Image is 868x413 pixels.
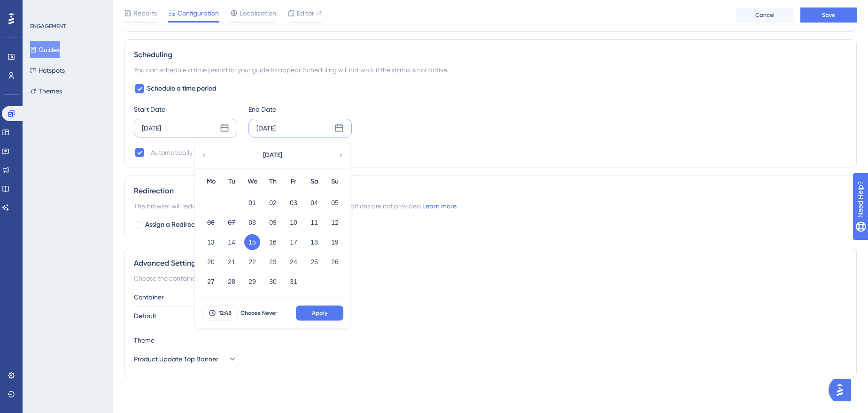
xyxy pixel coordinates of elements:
[242,176,263,187] div: We
[203,234,219,250] button: 13
[145,219,219,230] span: Assign a Redirection URL
[286,274,302,290] button: 31
[203,254,219,270] button: 20
[265,195,281,211] button: 02
[327,234,343,250] button: 19
[134,104,237,115] div: Start Date
[201,176,221,187] div: Mo
[224,214,240,230] button: 07
[244,254,260,270] button: 22
[221,176,242,187] div: Tu
[134,64,847,76] div: You can schedule a time period for your guide to appear. Scheduling will not work if the status i...
[22,2,59,14] span: Need Help?
[134,353,218,365] span: Product Update Top Banner
[134,273,847,284] div: Choose the container and theme for the guide.
[30,83,62,99] button: Themes
[133,8,157,19] span: Reports
[240,8,276,19] span: Localization
[134,185,847,197] div: Redirection
[134,310,156,321] span: Default
[422,202,457,210] a: Learn more.
[134,258,847,269] div: Advanced Settings
[30,62,65,79] button: Hotspots
[244,195,260,211] button: 01
[327,195,343,211] button: 05
[265,214,281,230] button: 09
[142,122,161,134] div: [DATE]
[134,200,457,212] span: The browser will redirect to the “Redirection URL” when the Targeting Conditions are not provided.
[306,195,322,211] button: 04
[238,306,280,321] button: Choose Never
[829,376,857,404] iframe: UserGuiding AI Assistant Launcher
[327,214,343,230] button: 12
[265,254,281,270] button: 23
[304,176,325,187] div: Sa
[325,176,345,187] div: Su
[134,335,847,346] div: Theme
[219,309,232,317] span: 12:48
[202,306,238,321] button: 12:48
[306,214,322,230] button: 11
[306,234,322,250] button: 18
[296,306,343,321] button: Apply
[263,150,282,161] span: [DATE]
[248,104,352,115] div: End Date
[265,234,281,250] button: 16
[30,41,60,58] button: Guides
[306,254,322,270] button: 25
[203,214,219,230] button: 06
[151,147,344,158] div: Automatically set as “Inactive” when the scheduled period is over.
[178,8,219,19] span: Configuration
[263,176,283,187] div: Th
[134,350,237,368] button: Product Update Top Banner
[286,234,302,250] button: 17
[224,234,240,250] button: 14
[134,291,847,303] div: Container
[244,274,260,290] button: 29
[265,274,281,290] button: 30
[755,11,775,19] span: Cancel
[134,306,237,325] button: Default
[297,8,314,19] span: Editor
[30,23,66,30] div: ENGAGEMENT
[736,8,793,23] button: Cancel
[224,254,240,270] button: 21
[312,309,327,317] span: Apply
[244,234,260,250] button: 15
[203,274,219,290] button: 27
[147,83,217,94] span: Schedule a time period
[286,195,302,211] button: 03
[225,146,319,165] button: [DATE]
[134,49,847,61] div: Scheduling
[224,274,240,290] button: 28
[283,176,304,187] div: Fr
[286,214,302,230] button: 10
[327,254,343,270] button: 26
[240,309,277,317] span: Choose Never
[800,8,857,23] button: Save
[244,214,260,230] button: 08
[286,254,302,270] button: 24
[256,122,276,134] div: [DATE]
[822,11,835,19] span: Save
